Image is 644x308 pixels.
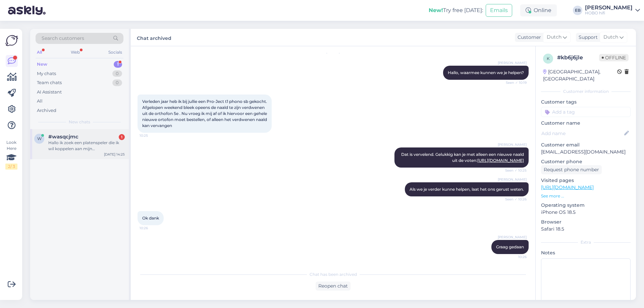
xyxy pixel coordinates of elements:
[541,148,631,156] p: [EMAIL_ADDRESS][DOMAIN_NAME]
[401,152,525,163] span: Dat is vervelend. Gelukkig kan je met alleen een nieuwe naald uit de voten:
[603,34,618,41] span: Dutch
[69,119,90,125] span: New chats
[541,141,631,148] p: Customer email
[5,34,18,47] img: Askly Logo
[37,136,42,141] span: w
[114,61,122,68] div: 1
[486,4,512,17] button: Emails
[585,5,640,16] a: [PERSON_NAME]HOBO hifi
[599,54,629,61] span: Offline
[410,187,524,192] span: Als we je verder kunne helpen, laat het ons gerust weten.
[142,215,159,221] span: Ok dank
[501,254,527,259] span: 10:26
[316,282,351,291] div: Reopen chat
[541,184,594,190] a: [URL][DOMAIN_NAME]
[585,10,633,16] div: HOBO hifi
[501,80,527,85] span: Seen ✓ 10:19
[140,133,165,138] span: 10:25
[137,33,171,42] label: Chat archived
[541,177,631,184] p: Visited pages
[541,249,631,256] p: Notes
[543,68,617,82] div: [GEOGRAPHIC_DATA], [GEOGRAPHIC_DATA]
[541,226,631,233] p: Safari 18.5
[69,48,81,57] div: Web
[541,99,631,106] p: Customer tags
[541,120,631,127] p: Customer name
[42,35,84,42] span: Search customers
[37,70,56,77] div: My chats
[501,168,527,173] span: Seen ✓ 10:25
[112,70,122,77] div: 0
[541,165,602,174] div: Request phone number
[541,88,631,95] div: Customer information
[541,158,631,165] p: Customer phone
[48,140,125,152] div: Hallo ik zoek een platenspeler die ik wil koppelen aan mijn [PERSON_NAME]. ik had een platenspele...
[37,89,62,96] div: AI Assistant
[142,99,268,128] span: Verleden jaar heb ik bij jullie een Pro-Ject t1 phono sb gekocht. Afgelopen weekend bleek opeens ...
[140,226,165,231] span: 10:26
[119,134,125,140] div: 1
[37,79,62,86] div: Team chats
[573,6,582,15] div: EB
[541,219,631,226] p: Browser
[37,107,56,114] div: Archived
[498,142,527,147] span: [PERSON_NAME]
[541,202,631,209] p: Operating system
[5,139,17,170] div: Look Here
[5,164,17,170] div: 2 / 3
[541,209,631,216] p: iPhone OS 18.5
[448,70,524,75] span: Hallo, waarmee kunnen we je helpen?
[429,6,483,14] div: Try free [DATE]:
[520,4,557,16] div: Online
[515,34,541,41] div: Customer
[541,130,623,137] input: Add name
[477,158,524,163] a: [URL][DOMAIN_NAME]
[585,5,633,10] div: [PERSON_NAME]
[498,235,527,240] span: [PERSON_NAME]
[547,56,550,61] span: k
[429,7,443,13] b: New!
[498,177,527,182] span: [PERSON_NAME]
[541,107,631,117] input: Add a tag
[37,61,47,68] div: New
[104,152,125,157] div: [DATE] 14:25
[36,48,43,57] div: All
[576,34,598,41] div: Support
[541,239,631,245] div: Extra
[112,79,122,86] div: 0
[48,134,78,140] span: #wasqcjmc
[310,271,357,278] span: Chat has been archived
[541,193,631,199] p: See more ...
[37,98,43,105] div: All
[107,48,123,57] div: Socials
[501,197,527,202] span: Seen ✓ 10:26
[547,34,561,41] span: Dutch
[496,244,524,249] span: Graag gedaan
[557,54,599,62] div: # kb6j6jle
[498,60,527,65] span: [PERSON_NAME]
